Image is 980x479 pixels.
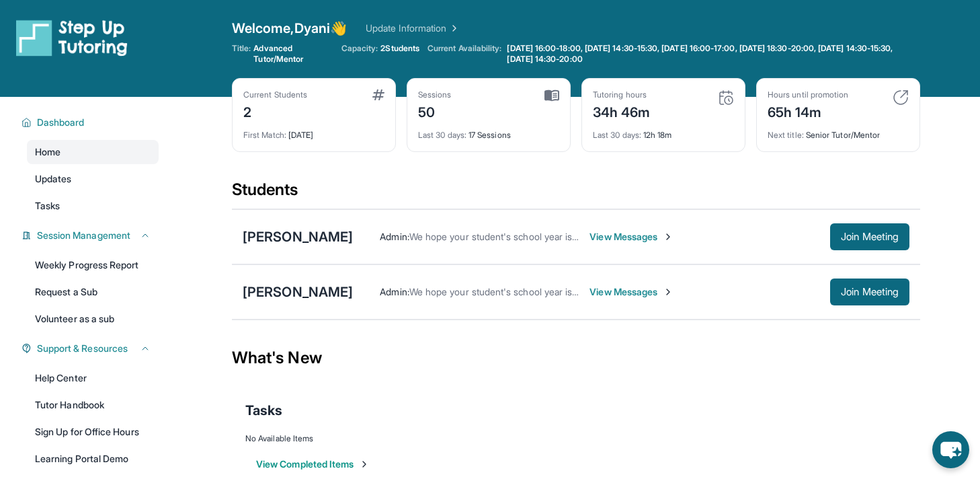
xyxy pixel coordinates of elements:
a: Weekly Progress Report [27,253,159,277]
div: 50 [418,100,452,122]
a: [DATE] 16:00-18:00, [DATE] 14:30-15:30, [DATE] 16:00-17:00, [DATE] 18:30-20:00, [DATE] 14:30-15:3... [504,43,920,65]
a: Tutor Handbook [27,393,159,417]
span: First Match : [243,130,286,140]
img: Chevron-Right [663,231,673,242]
div: 12h 18m [593,122,734,141]
div: Tutoring hours [593,89,651,100]
div: [DATE] [243,122,384,141]
span: Admin : [380,286,409,297]
a: Help Center [27,366,159,390]
img: logo [16,19,128,57]
span: Next title : [768,130,804,140]
button: Session Management [32,229,151,242]
button: View Completed Items [256,457,370,471]
a: Home [27,140,159,164]
span: Updates [35,172,72,186]
span: Title: [232,43,251,65]
span: Tasks [35,199,60,213]
span: View Messages [589,285,673,299]
div: Hours until promotion [768,89,848,100]
span: Current Availability: [427,43,501,65]
button: Support & Resources [32,342,151,355]
img: Chevron-Right [663,287,673,297]
a: Learning Portal Demo [27,447,159,471]
span: Join Meeting [841,288,899,296]
img: Chevron Right [446,22,460,35]
img: card [544,89,559,102]
a: Request a Sub [27,280,159,304]
span: Capacity: [341,43,378,54]
span: Session Management [37,229,130,242]
div: No Available Items [245,433,907,444]
a: Tasks [27,194,159,218]
div: Students [232,179,920,209]
span: Welcome, Dyani 👋 [232,19,347,38]
span: Last 30 days : [418,130,466,140]
span: Join Meeting [841,233,899,241]
span: Tasks [245,401,282,420]
span: [DATE] 16:00-18:00, [DATE] 14:30-15:30, [DATE] 16:00-17:00, [DATE] 18:30-20:00, [DATE] 14:30-15:3... [507,43,917,65]
div: 17 Sessions [418,122,559,141]
span: 2 Students [380,43,419,54]
span: Last 30 days : [593,130,641,140]
button: Join Meeting [830,279,909,305]
div: 65h 14m [768,100,848,122]
span: View Messages [589,230,673,244]
a: Update Information [366,22,460,35]
div: 34h 46m [593,100,651,122]
button: Dashboard [32,116,151,129]
div: What's New [232,328,920,388]
div: [PERSON_NAME] [243,283,353,301]
div: Current Students [243,89,307,100]
div: [PERSON_NAME] [243,227,353,246]
div: Senior Tutor/Mentor [768,122,909,141]
span: Home [35,145,60,159]
a: Sign Up for Office Hours [27,420,159,444]
div: Sessions [418,89,452,100]
img: card [372,89,384,100]
button: chat-button [932,431,969,468]
img: card [718,89,734,106]
span: Support & Resources [37,342,128,355]
img: card [893,89,909,106]
a: Volunteer as a sub [27,307,159,331]
span: Advanced Tutor/Mentor [253,43,333,65]
button: Join Meeting [830,223,909,250]
a: Updates [27,167,159,191]
span: Admin : [380,231,409,242]
span: Dashboard [37,116,85,129]
div: 2 [243,100,307,122]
